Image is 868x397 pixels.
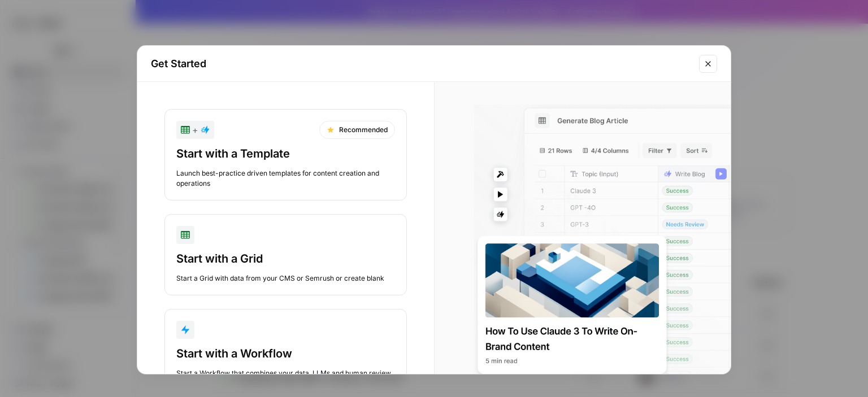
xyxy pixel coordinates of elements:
[699,55,717,73] button: Close modal
[176,273,395,283] div: Start a Grid with data from your CMS or Semrush or create blank
[176,368,395,378] div: Start a Workflow that combines your data, LLMs and human review
[319,121,395,139] div: Recommended
[181,123,210,137] div: +
[164,309,407,390] button: Start with a WorkflowStart a Workflow that combines your data, LLMs and human review
[176,346,395,361] div: Start with a Workflow
[164,109,407,200] button: +RecommendedStart with a TemplateLaunch best-practice driven templates for content creation and o...
[176,146,395,162] div: Start with a Template
[164,214,407,295] button: Start with a GridStart a Grid with data from your CMS or Semrush or create blank
[176,251,395,267] div: Start with a Grid
[176,168,395,189] div: Launch best-practice driven templates for content creation and operations
[151,56,692,72] h2: Get Started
